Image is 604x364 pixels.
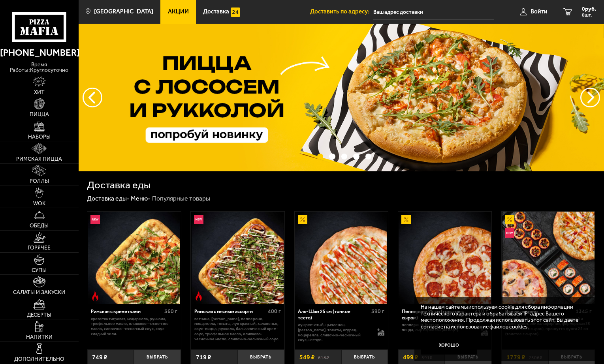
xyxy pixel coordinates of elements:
[295,212,387,304] img: Аль-Шам 25 см (тонкое тесто)
[371,308,384,315] span: 390 г
[298,215,307,224] img: Акционный
[87,180,151,190] h1: Доставка еды
[30,178,49,184] span: Роллы
[502,212,595,304] img: Всё включено
[502,212,595,304] a: АкционныйНовинкаВсё включено
[353,154,359,159] button: точки переключения
[27,312,51,318] span: Десерты
[203,9,229,15] span: Доставка
[401,215,411,224] img: Акционный
[91,308,162,314] div: Римская с креветками
[421,304,585,330] p: На нашем сайте мы используем cookie для сбора информации технического характера и обрабатываем IP...
[34,90,45,95] span: Хит
[318,354,329,360] s: 618 ₽
[310,9,373,15] span: Доставить по адресу:
[298,323,371,343] p: лук репчатый, цыпленок, [PERSON_NAME], томаты, огурец, моцарелла, сливочно-чесночный соус, кетчуп.
[402,323,475,332] p: пепперони, [PERSON_NAME], соус-пицца, сыр пармезан (на борт).
[32,268,47,273] span: Супы
[33,201,45,206] span: WOK
[194,291,203,301] img: Острое блюдо
[14,356,64,362] span: Дополнительно
[329,154,335,159] button: точки переключения
[92,354,107,360] span: 749 ₽
[87,195,130,202] a: Доставка еды-
[30,112,49,117] span: Пицца
[30,223,49,229] span: Обеды
[168,9,189,15] span: Акции
[580,88,600,107] button: предыдущий
[90,291,100,301] img: Острое блюдо
[13,290,65,295] span: Салаты и закуски
[152,195,210,203] div: Популярные товары
[164,308,177,315] span: 360 г
[131,195,151,202] a: Меню-
[88,212,180,304] img: Римская с креветками
[16,156,62,162] span: Римская пицца
[421,336,477,355] button: Хорошо
[194,215,203,224] img: Новинка
[341,154,347,159] button: точки переключения
[191,212,284,304] a: НовинкаОстрое блюдоРимская с мясным ассорти
[268,308,281,315] span: 400 г
[28,245,51,251] span: Горячее
[196,354,211,360] span: 719 ₽
[582,6,596,12] span: 0 руб.
[192,212,284,304] img: Римская с мясным ассорти
[83,88,102,107] button: следующий
[531,9,548,15] span: Войти
[402,308,473,321] div: Пепперони 25 см (толстое с сыром)
[298,308,369,321] div: Аль-Шам 25 см (тонкое тесто)
[373,5,494,19] input: Ваш адрес доставки
[403,354,418,360] span: 499 ₽
[399,212,491,304] img: Пепперони 25 см (толстое с сыром)
[26,334,53,340] span: Напитки
[582,13,596,17] span: 0 шт.
[194,308,266,314] div: Римская с мясным ассорти
[90,215,100,224] img: Новинка
[505,215,514,224] img: Акционный
[317,154,323,159] button: точки переключения
[505,228,514,238] img: Новинка
[398,212,491,304] a: АкционныйПепперони 25 см (толстое с сыром)
[299,354,315,360] span: 549 ₽
[194,317,281,342] p: ветчина, [PERSON_NAME], пепперони, моцарелла, томаты, лук красный, халапеньо, соус-пицца, руккола...
[295,212,388,304] a: АкционныйАль-Шам 25 см (тонкое тесто)
[231,8,240,17] img: 15daf4d41897b9f0e9f617042186c801.svg
[87,212,181,304] a: НовинкаОстрое блюдоРимская с креветками
[28,134,51,140] span: Наборы
[365,154,371,159] button: точки переключения
[91,317,177,337] p: креветка тигровая, моцарелла, руккола, трюфельное масло, оливково-чесночное масло, сливочно-чесно...
[94,9,153,15] span: [GEOGRAPHIC_DATA]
